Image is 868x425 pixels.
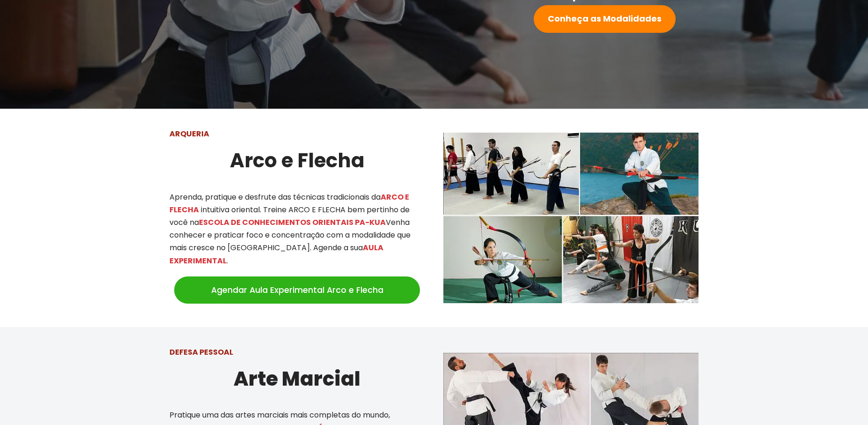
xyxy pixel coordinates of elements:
[169,363,425,395] h2: Arte Marcial
[169,192,409,215] mark: ARCO E FLECHA
[169,242,383,266] mark: AULA EXPERIMENTAL
[169,347,233,358] strong: DEFESA PESSOAL
[534,5,676,33] a: Conheça as Modalidades
[230,147,365,174] strong: Arco e Flecha
[174,276,420,304] a: Agendar Aula Experimental Arco e Flecha
[199,217,386,228] mark: ESCOLA DE CONHECIMENTOS ORIENTAIS PA-KUA
[169,128,209,139] strong: ARQUERIA
[548,13,662,24] strong: Conheça as Modalidades
[169,191,425,267] p: Aprenda, pratique e desfrute das técnicas tradicionais da intuitiva oriental. Treine ARCO E FLECH...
